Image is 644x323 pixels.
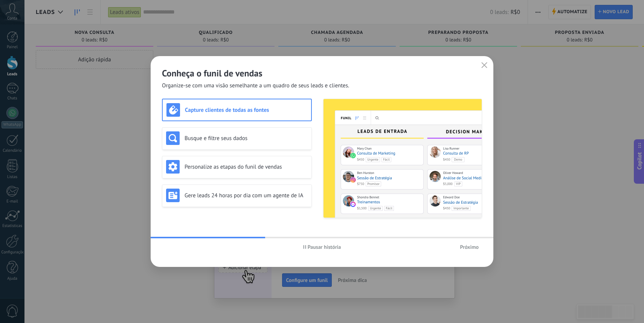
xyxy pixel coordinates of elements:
h3: Gere leads 24 horas por dia com um agente de IA [185,192,308,199]
h3: Capture clientes de todas as fontes [185,107,307,114]
button: Pausar história [300,241,345,253]
h3: Busque e filtre seus dados [185,135,308,142]
h3: Personalize as etapas do funil de vendas [185,163,308,171]
button: Próximo [456,241,482,253]
span: Organize-se com uma visão semelhante a um quadro de seus leads e clientes. [162,82,349,90]
h2: Conheça o funil de vendas [162,67,482,79]
span: Pausar história [308,244,341,250]
span: Próximo [460,244,479,250]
